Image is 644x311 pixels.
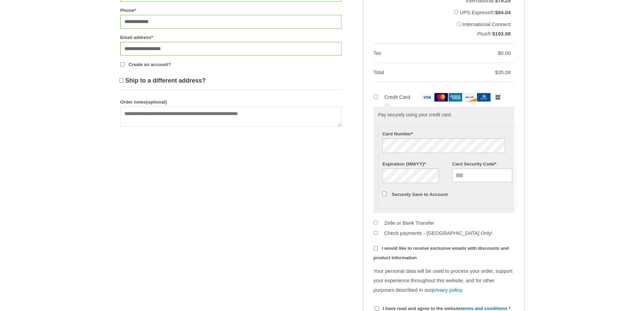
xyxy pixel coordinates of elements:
[495,9,511,15] bdi: 84.04
[461,306,507,311] a: terms and conditions
[374,246,378,250] input: I would like to receive exclusive emails with discounts and product information
[508,306,510,311] abbr: required
[374,44,438,63] th: Tax
[463,93,476,102] img: discover
[382,129,512,138] label: Card Number
[120,97,341,107] label: Order notes
[378,126,516,209] fieldset: Payment Info
[495,9,498,15] span: $
[383,306,507,311] span: I have read and agree to the website
[477,93,491,102] img: dinersclub
[460,9,510,15] label: UPS Express®:
[384,230,493,236] label: Check payments - [GEOGRAPHIC_DATA] Only!
[125,77,206,84] span: Ship to a different address?
[374,246,509,260] span: I would like to receive exclusive emails with discounts and product information
[120,62,125,67] input: Create an account?
[495,69,498,75] span: $
[498,50,511,56] bdi: 0.00
[119,78,124,83] input: Ship to a different address?
[491,93,505,102] img: jcb
[374,266,514,295] p: Your personal data will be used to process your order, support your experience throughout this we...
[492,31,510,37] bdi: 193.98
[452,159,512,169] label: Card Security Code
[128,62,171,67] span: Create an account?
[498,50,501,56] span: $
[374,63,438,82] th: Total
[495,69,511,75] bdi: 35.08
[492,31,495,37] span: $
[420,93,434,102] img: visa
[378,112,509,119] p: Pay securely using your credit card.
[432,287,462,293] a: privacy policy
[382,159,442,169] label: Expiration (MM/YY)
[384,94,505,100] label: Credit Card
[462,21,511,37] label: International Connect Plus®:
[449,93,462,102] img: amex
[120,6,341,15] label: Phone
[146,99,167,105] span: (optional)
[384,220,434,226] label: Zelle or Bank Transfer
[120,33,341,42] label: Email address
[392,192,448,197] label: Securely Save to Account
[375,306,379,311] input: I have read and agree to the websiteterms and conditions *
[434,93,448,102] img: mastercard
